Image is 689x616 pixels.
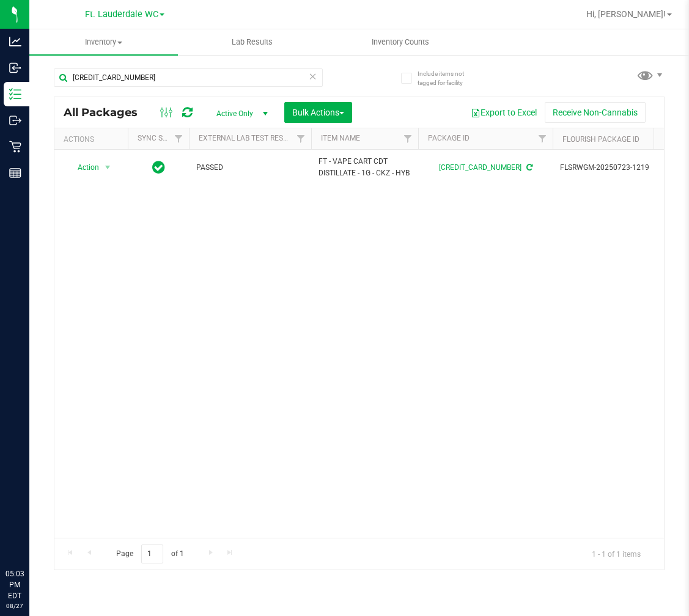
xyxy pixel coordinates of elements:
[582,544,650,563] span: 1 - 1 of 1 items
[29,37,178,48] span: Inventory
[12,518,49,555] iframe: Resource center
[100,159,116,176] span: select
[463,102,545,123] button: Export to Excel
[355,37,446,48] span: Inventory Counts
[215,37,289,48] span: Lab Results
[525,163,532,172] span: Sync from Compliance System
[9,167,21,179] inline-svg: Reports
[152,159,165,176] span: In Sync
[562,135,639,144] a: Flourish Package ID
[54,68,323,87] input: Search Package ID, Item Name, SKU, Lot or Part Number...
[292,108,344,117] span: Bulk Actions
[398,128,418,149] a: Filter
[36,516,51,531] iframe: Resource center unread badge
[106,544,194,563] span: Page of 1
[85,9,158,20] span: Ft. Lauderdale WC
[6,601,24,610] p: 08/27
[9,88,21,100] inline-svg: Inventory
[9,141,21,153] inline-svg: Retail
[284,102,352,123] button: Bulk Actions
[199,134,295,142] a: External Lab Test Result
[309,68,317,84] span: Clear
[319,156,411,179] span: FT - VAPE CART CDT DISTILLATE - 1G - CKZ - HYB
[9,114,21,127] inline-svg: Outbound
[291,128,311,149] a: Filter
[141,544,163,563] input: 1
[29,29,178,55] a: Inventory
[64,106,150,119] span: All Packages
[9,62,21,74] inline-svg: Inbound
[326,29,475,55] a: Inventory Counts
[67,159,100,176] span: Action
[545,102,646,123] button: Receive Non-Cannabis
[428,134,470,142] a: Package ID
[532,128,553,149] a: Filter
[439,163,521,172] a: [CREDIT_CARD_NUMBER]
[9,35,21,48] inline-svg: Analytics
[586,9,666,19] span: Hi, [PERSON_NAME]!
[6,568,24,601] p: 05:03 PM EDT
[138,134,185,142] a: Sync Status
[560,162,680,174] span: FLSRWGM-20250723-1219
[178,29,326,55] a: Lab Results
[418,69,479,87] span: Include items not tagged for facility
[64,135,123,144] div: Actions
[169,128,189,149] a: Filter
[196,162,304,174] span: PASSED
[321,134,360,142] a: Item Name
